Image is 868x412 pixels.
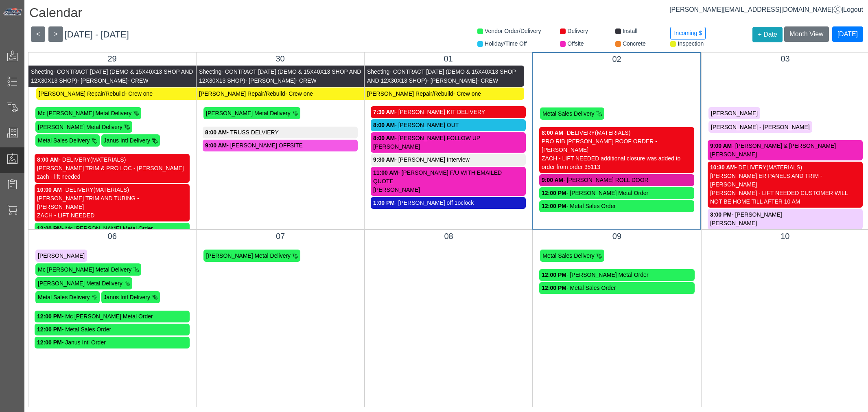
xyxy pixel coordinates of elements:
strong: 8:00 AM [373,135,395,141]
strong: 8:00 AM [373,122,395,128]
strong: 12:00 PM [37,339,62,346]
span: Install [623,28,638,34]
div: - [PERSON_NAME] off 1oclock [373,199,523,207]
div: [PERSON_NAME] ER PANELS AND TRIM - [PERSON_NAME] [710,172,860,189]
div: - DELIVERY [710,163,860,172]
strong: 7:30 AM [373,109,395,115]
span: [PERSON_NAME] Metal Delivery [206,252,291,259]
div: 30 [203,53,358,65]
span: - Crew one [453,90,481,97]
div: [PERSON_NAME] TRIM & PRO LOC - [PERSON_NAME] [37,164,187,173]
span: [PERSON_NAME] Repair/Rebuild [199,90,285,97]
span: Concrete [623,40,646,47]
span: [PERSON_NAME] Metal Delivery [38,123,122,130]
span: [DATE] - [DATE] [65,29,129,39]
strong: 9:00 AM [542,177,563,183]
span: Delivery [567,28,588,34]
button: < [31,26,45,42]
div: [PERSON_NAME] - LIFT NEEDED CUSTOMER WILL NOT BE HOME TILL AFTER 10 AM [710,189,860,206]
span: Janus Intl Delivery [104,294,150,300]
span: - [PERSON_NAME] [427,77,477,84]
div: - [PERSON_NAME] F/U WITH EMAILED QUOTE [373,169,523,186]
button: > [48,26,63,42]
span: - [PERSON_NAME] [245,77,296,84]
div: - [PERSON_NAME] Metal Order [542,271,692,279]
span: Offsite [567,40,584,47]
span: [PERSON_NAME] Repair/Rebuild [39,90,125,97]
span: Vendor Order/Delivery [485,28,541,34]
div: [PERSON_NAME] TRIM AND TUBING - [PERSON_NAME] [37,194,187,211]
strong: 12:00 PM [542,272,566,278]
div: - Metal Sales Order [37,325,187,334]
div: 08 [371,230,526,242]
strong: 8:00 AM [542,129,563,136]
div: - Metal Sales Order [542,202,692,210]
div: 03 [708,53,863,65]
strong: 9:00 AM [205,142,227,149]
span: [PERSON_NAME] - [PERSON_NAME] [711,123,810,130]
div: - [PERSON_NAME] OUT [373,121,523,129]
div: 01 [371,53,526,65]
div: - Mc [PERSON_NAME] Metal Order [37,224,187,233]
div: [PERSON_NAME] [710,150,860,159]
div: - [PERSON_NAME] Interview [373,156,523,164]
strong: 12:00 PM [542,285,566,291]
div: ZACH - LIFT NEEDED additional closure was added to order from order 35113 [542,154,692,171]
div: - [PERSON_NAME] & [PERSON_NAME] [710,142,860,150]
span: - CONTRACT [DATE] (DEMO & 15X40X13 SHOP AND 12X30X13 SHOP) [199,68,361,84]
div: - TRUSS DELVIERY [205,128,355,137]
h1: Calendar [29,5,868,23]
strong: 8:00 AM [37,156,59,163]
strong: 3:00 PM [710,211,732,218]
strong: 8:00 AM [205,129,227,136]
div: - [PERSON_NAME] ROLL DOOR [542,176,692,184]
span: Sheeting [31,68,53,75]
strong: 12:00 PM [37,225,62,232]
button: Incoming $ [670,27,705,39]
strong: 9:30 AM [373,156,395,163]
span: Holiday/Time Off [485,40,527,47]
div: ZACH - LIFT NEEDED [37,211,187,220]
span: Metal Sales Delivery [542,252,595,259]
div: - [PERSON_NAME] FOLLOW UP [373,134,523,142]
div: 02 [539,53,694,65]
div: 10 [708,230,863,242]
div: 06 [35,230,190,242]
a: [PERSON_NAME][EMAIL_ADDRESS][DOMAIN_NAME] [669,6,842,13]
span: Sheeting [367,68,389,75]
span: - CREW [295,77,316,84]
button: Month View [784,26,829,42]
button: [DATE] [832,26,863,42]
div: | [669,5,863,15]
div: 07 [203,230,358,242]
strong: 12:00 PM [542,203,566,209]
span: (MATERIALS) [94,186,129,193]
div: - DELIVERY [37,186,187,194]
div: 09 [539,230,694,242]
div: - DELIVERY [542,129,692,137]
span: [PERSON_NAME] Metal Delivery [206,110,291,116]
span: - Crew one [125,90,153,97]
div: - Metal Sales Order [542,284,692,292]
strong: 12:00 PM [542,190,566,196]
button: + Date [752,27,783,42]
div: PRO RIB [PERSON_NAME] ROOF ORDER - [PERSON_NAME] [542,137,692,154]
div: - [PERSON_NAME] OFFSITE [205,141,355,150]
span: Mc [PERSON_NAME] Metal Delivery [38,266,131,273]
span: - [PERSON_NAME] [77,77,128,84]
span: [PERSON_NAME] [711,110,758,116]
span: Mc [PERSON_NAME] Metal Delivery [38,110,131,116]
div: [PERSON_NAME] [373,186,523,194]
strong: 10:30 AM [710,164,735,171]
span: Metal Sales Delivery [38,137,90,144]
span: - CREW [477,77,498,84]
div: [PERSON_NAME] [710,219,860,228]
span: [PERSON_NAME] Repair/Rebuild [367,90,453,97]
div: - DELIVERY [37,156,187,164]
strong: 1:00 PM [373,199,395,206]
span: - CONTRACT [DATE] (DEMO & 15X40X13 SHOP AND 12X30X13 SHOP) [367,68,516,84]
span: - CONTRACT [DATE] (DEMO & 15X40X13 SHOP AND 12X30X13 SHOP) [31,68,193,84]
span: Logout [843,6,863,13]
span: (MATERIALS) [90,156,126,163]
